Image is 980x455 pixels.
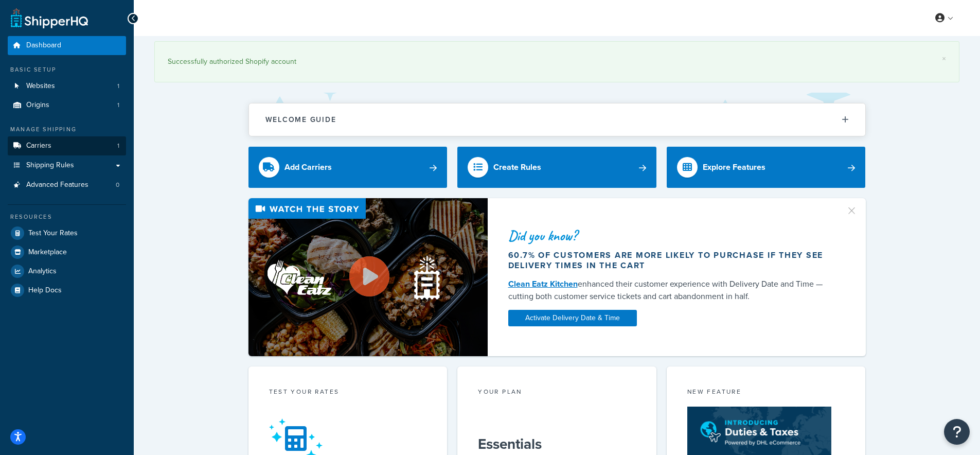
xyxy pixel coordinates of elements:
span: Analytics [28,267,57,276]
a: Explore Features [667,147,866,188]
a: Shipping Rules [8,156,126,175]
li: Origins [8,96,126,115]
span: 1 [117,142,119,150]
a: Carriers1 [8,136,126,155]
a: Help Docs [8,281,126,300]
h2: Welcome Guide [265,116,336,124]
span: 1 [117,101,119,110]
div: enhanced their customer experience with Delivery Date and Time — cutting both customer service ti... [508,278,833,303]
div: Successfully authorized Shopify account [168,55,946,69]
div: Did you know? [508,229,833,243]
span: Websites [26,82,55,91]
a: Analytics [8,262,126,281]
a: Activate Delivery Date & Time [508,310,637,326]
div: Create Rules [493,160,541,174]
div: Manage Shipping [8,125,126,134]
a: Websites1 [8,77,126,96]
a: Marketplace [8,243,126,261]
span: 0 [116,181,119,189]
div: 60.7% of customers are more likely to purchase if they see delivery times in the cart [508,250,833,271]
a: Test Your Rates [8,224,126,242]
span: Carriers [26,142,51,150]
button: Welcome Guide [249,103,865,136]
h5: Essentials [478,436,636,452]
a: × [942,55,946,63]
div: Explore Features [703,160,765,174]
div: Basic Setup [8,65,126,74]
div: Test your rates [269,387,427,399]
button: Open Resource Center [944,419,970,445]
a: Origins1 [8,96,126,115]
span: Help Docs [28,286,62,295]
div: Add Carriers [284,160,332,174]
li: Websites [8,77,126,96]
div: New Feature [687,387,845,399]
span: Marketplace [28,248,67,257]
a: Add Carriers [248,147,448,188]
span: Advanced Features [26,181,88,189]
span: Test Your Rates [28,229,78,238]
li: Advanced Features [8,176,126,195]
li: Carriers [8,136,126,155]
div: Resources [8,213,126,221]
a: Clean Eatz Kitchen [508,278,578,290]
div: Your Plan [478,387,636,399]
a: Dashboard [8,36,126,55]
span: 1 [117,82,119,91]
span: Dashboard [26,41,61,50]
a: Advanced Features0 [8,176,126,195]
img: Video thumbnail [248,198,488,356]
span: Shipping Rules [26,161,74,170]
a: Create Rules [457,147,656,188]
span: Origins [26,101,49,110]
